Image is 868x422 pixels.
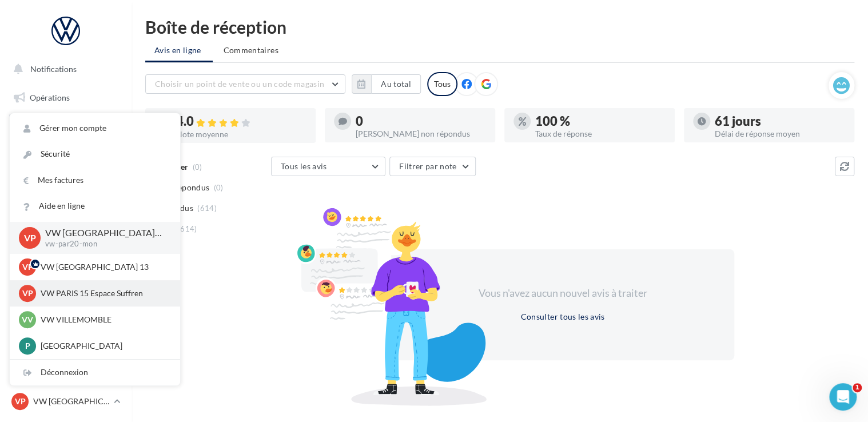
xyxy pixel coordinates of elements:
[22,261,33,273] span: VP
[7,86,125,110] a: Opérations
[156,182,209,193] span: Non répondus
[176,115,306,128] div: 4.0
[389,157,476,176] button: Filtrer par note
[10,168,180,193] a: Mes factures
[15,396,26,407] span: VP
[281,161,327,171] span: Tous les avis
[45,239,162,249] p: vw-par20-mon
[155,79,324,89] span: Choisir un point de vente ou un code magasin
[9,391,122,412] a: VP VW [GEOGRAPHIC_DATA] 20
[10,360,180,385] div: Déconnexion
[715,130,845,138] div: Délai de réponse moyen
[22,314,33,325] span: VV
[352,74,421,94] button: Au total
[176,130,306,138] div: Note moyenne
[7,285,125,319] a: PLV et print personnalisable
[7,200,125,224] a: Contacts
[829,383,857,411] iframe: Intercom live chat
[7,57,120,81] button: Notifications
[30,64,77,74] span: Notifications
[10,116,180,141] a: Gérer mon compte
[22,288,33,299] span: VP
[224,45,278,56] span: Commentaires
[7,114,125,138] a: Boîte de réception
[7,229,125,253] a: Médiathèque
[7,257,125,281] a: Calendrier
[178,224,197,233] span: (614)
[41,288,166,299] p: VW PARIS 15 Espace Suffren
[535,130,666,138] div: Taux de réponse
[464,286,661,301] div: Vous n'avez aucun nouvel avis à traiter
[7,324,125,357] a: Campagnes DataOnDemand
[371,74,421,94] button: Au total
[535,115,666,128] div: 100 %
[145,18,854,35] div: Boîte de réception
[214,183,224,192] span: (0)
[145,74,345,94] button: Choisir un point de vente ou un code magasin
[516,310,609,324] button: Consulter tous les avis
[7,144,125,168] a: Visibilité en ligne
[30,93,70,102] span: Opérations
[24,231,36,244] span: VP
[10,141,180,167] a: Sécurité
[427,72,457,96] div: Tous
[45,226,162,240] p: VW [GEOGRAPHIC_DATA] 20
[271,157,385,176] button: Tous les avis
[41,261,166,273] p: VW [GEOGRAPHIC_DATA] 13
[197,204,217,213] span: (614)
[853,383,862,392] span: 1
[356,130,486,138] div: [PERSON_NAME] non répondus
[25,340,30,352] span: P
[41,314,166,325] p: VW VILLEMOMBLE
[10,193,180,219] a: Aide en ligne
[41,340,166,352] p: [GEOGRAPHIC_DATA]
[715,115,845,128] div: 61 jours
[356,115,486,128] div: 0
[33,396,109,407] p: VW [GEOGRAPHIC_DATA] 20
[7,172,125,196] a: Campagnes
